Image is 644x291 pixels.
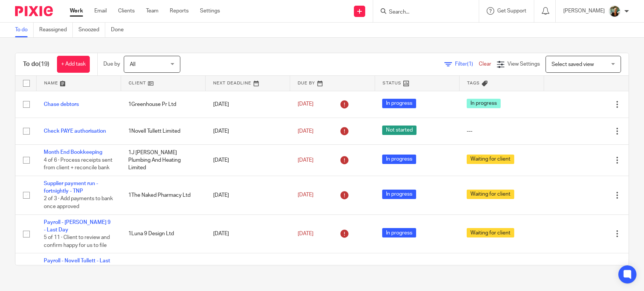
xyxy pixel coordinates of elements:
span: 5 of 11 · Client to review and confirm happy for us to file [44,235,110,248]
span: Waiting for client [467,228,514,237]
span: In progress [382,190,416,199]
a: Chase debtors [44,102,79,107]
span: [DATE] [298,158,314,163]
td: [DATE] [206,214,290,253]
td: 1Luna 9 Design Ltd [121,214,205,253]
span: View Settings [507,61,540,67]
span: In progress [382,99,416,108]
span: 4 of 6 · Process receipts sent from client + reconcile bank [44,158,112,171]
span: Filter [455,61,479,67]
span: Waiting for client [467,190,514,199]
span: All [130,62,135,67]
h1: To do [23,60,49,68]
a: Reports [170,7,189,15]
td: 1J [PERSON_NAME] Plumbing And Heating Limited [121,145,205,176]
a: Month End Bookkeeping [44,150,102,155]
td: [DATE] [206,91,290,118]
a: Payroll - [PERSON_NAME] 9 - Last Day [44,220,111,233]
td: [DATE] [206,176,290,214]
td: [DATE] [206,118,290,144]
a: Clients [118,7,135,15]
img: Photo2.jpg [609,5,621,17]
span: [DATE] [298,231,314,236]
span: [DATE] [298,193,314,198]
span: In progress [467,99,501,108]
a: Snoozed [78,23,105,37]
div: --- [467,127,536,135]
span: [DATE] [298,102,314,107]
a: Email [94,7,107,15]
img: Pixie [15,6,53,16]
span: Get Support [497,8,526,14]
span: In progress [382,155,416,164]
a: Reassigned [39,23,73,37]
td: 1The Naked Pharmacy Ltd [121,176,205,214]
input: Search [388,9,456,16]
a: + Add task [57,56,90,73]
a: Check PAYE authorisation [44,129,106,134]
span: Waiting for client [467,155,514,164]
a: Supplier payment run - fortnightly - TNP [44,181,98,194]
a: Payroll - Novell Tullett - Last Day [44,258,110,271]
span: Tags [467,81,480,85]
p: Due by [103,60,120,68]
td: [DATE] [206,145,290,176]
a: Done [111,23,129,37]
a: Work [70,7,83,15]
td: 1Novell Tullett Limited [121,118,205,144]
span: Not started [382,126,417,135]
span: (1) [467,61,473,67]
span: [DATE] [298,129,314,134]
a: Clear [479,61,491,67]
td: 1Greenhouse Pr Ltd [121,91,205,118]
span: (19) [39,61,49,67]
a: To do [15,23,34,37]
span: In progress [382,228,416,237]
p: [PERSON_NAME] [563,7,605,15]
span: Select saved view [552,62,594,67]
a: Team [146,7,158,15]
span: 2 of 3 · Add payments to bank once approved [44,196,113,210]
a: Settings [200,7,220,15]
